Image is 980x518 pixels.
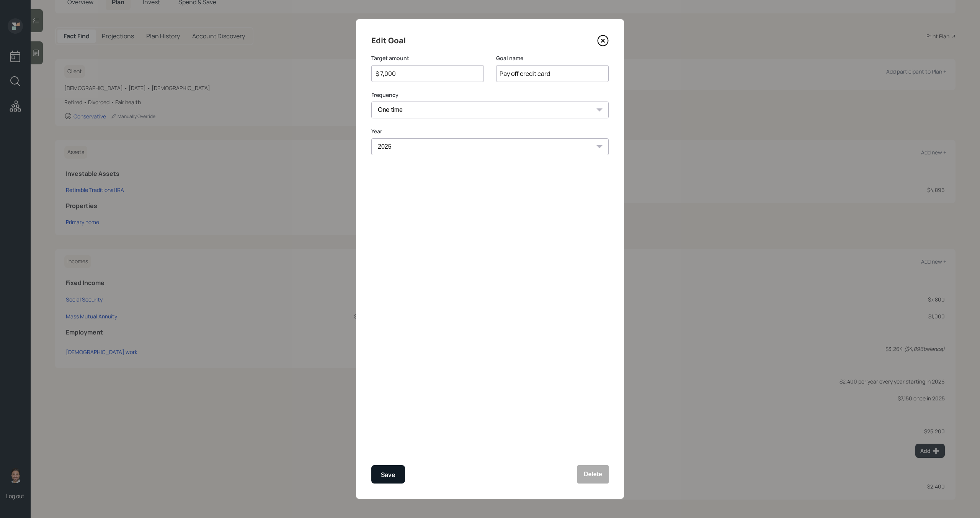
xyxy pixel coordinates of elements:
[371,34,406,47] h4: Edit Goal
[371,91,609,99] label: Frequency
[381,470,395,480] div: Save
[371,54,484,62] label: Target amount
[371,128,609,135] label: Year
[371,465,405,484] button: Save
[496,54,609,62] label: Goal name
[577,465,609,484] button: Delete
